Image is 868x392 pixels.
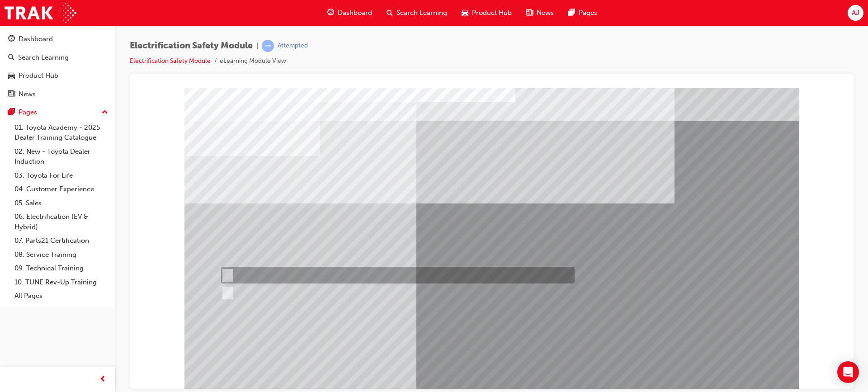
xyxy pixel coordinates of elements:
a: 06. Electrification (EV & Hybrid) [11,210,112,234]
span: guage-icon [8,35,15,43]
div: Search Learning [18,52,69,63]
a: car-iconProduct Hub [454,4,519,22]
a: Product Hub [4,67,112,84]
span: Electrification Safety Module [130,41,253,51]
span: news-icon [8,90,15,99]
span: guage-icon [327,7,334,19]
span: Search Learning [396,8,447,18]
a: 05. Sales [11,196,112,210]
a: pages-iconPages [561,4,604,22]
div: Dashboard [19,34,53,44]
span: news-icon [526,7,533,19]
button: AJ [848,5,863,21]
span: Pages [579,8,597,18]
a: search-iconSearch Learning [379,4,454,22]
a: All Pages [11,289,112,303]
span: search-icon [8,54,14,62]
li: eLearning Module View [220,56,286,66]
a: 08. Service Training [11,248,112,262]
span: car-icon [462,7,468,19]
div: News [19,89,36,99]
span: Dashboard [338,8,372,18]
span: AJ [852,8,859,18]
a: Search Learning [4,49,112,66]
div: Open Intercom Messenger [837,361,859,383]
a: News [4,86,112,103]
a: 09. Technical Training [11,261,112,275]
span: Product Hub [472,8,512,18]
a: 04. Customer Experience [11,182,112,196]
span: pages-icon [568,7,575,19]
span: prev-icon [99,374,106,385]
div: Product Hub [19,71,58,81]
span: learningRecordVerb_ATTEMPT-icon [262,40,274,52]
button: DashboardSearch LearningProduct HubNews [4,29,112,104]
img: Trak [5,3,76,23]
span: car-icon [8,72,15,80]
a: 07. Parts21 Certification [11,234,112,248]
a: Dashboard [4,31,112,47]
button: Pages [4,104,112,121]
span: pages-icon [8,109,15,117]
a: 10. TUNE Rev-Up Training [11,275,112,289]
a: 02. New - Toyota Dealer Induction [11,145,112,169]
span: News [537,8,554,18]
span: up-icon [102,107,108,118]
a: 01. Toyota Academy - 2025 Dealer Training Catalogue [11,121,112,145]
a: Electrification Safety Module [130,57,211,65]
span: | [256,41,258,51]
div: Attempted [278,42,308,50]
div: Pages [19,107,37,118]
span: search-icon [387,7,393,19]
a: 03. Toyota For Life [11,169,112,183]
a: guage-iconDashboard [320,4,379,22]
a: news-iconNews [519,4,561,22]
